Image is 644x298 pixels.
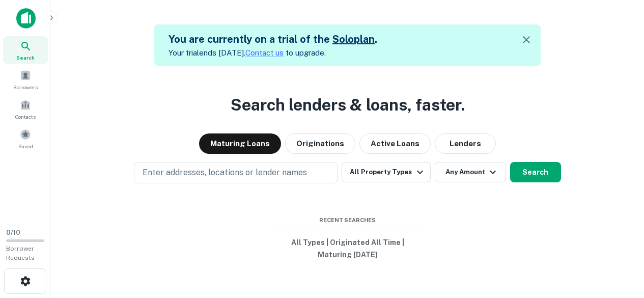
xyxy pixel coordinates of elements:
a: Contacts [3,95,48,123]
p: Your trial ends [DATE]. to upgrade. [169,47,377,59]
a: Contact us [245,48,284,57]
p: Enter addresses, locations or lender names [143,167,307,179]
img: capitalize-icon.png [16,8,36,29]
span: Borrowers [13,83,38,91]
a: Search [3,36,48,64]
iframe: Chat Widget [593,216,644,265]
span: 0 / 10 [6,229,20,236]
button: Originations [285,133,355,154]
a: Saved [3,125,48,152]
a: Soloplan [332,33,375,45]
h3: Search lenders & loans, faster. [231,93,465,117]
span: Recent Searches [271,216,424,225]
span: Borrower Requests [6,245,35,261]
button: Lenders [435,133,496,154]
span: Saved [18,142,33,150]
button: Enter addresses, locations or lender names [134,162,338,183]
span: Contacts [15,113,36,121]
button: All Property Types [342,162,430,182]
h5: You are currently on a trial of the . [169,32,377,47]
button: Maturing Loans [199,133,281,154]
span: Search [16,53,35,62]
button: Active Loans [359,133,431,154]
a: Borrowers [3,66,48,93]
button: Any Amount [435,162,506,182]
button: Search [510,162,561,182]
button: All Types | Originated All Time | Maturing [DATE] [271,233,424,264]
